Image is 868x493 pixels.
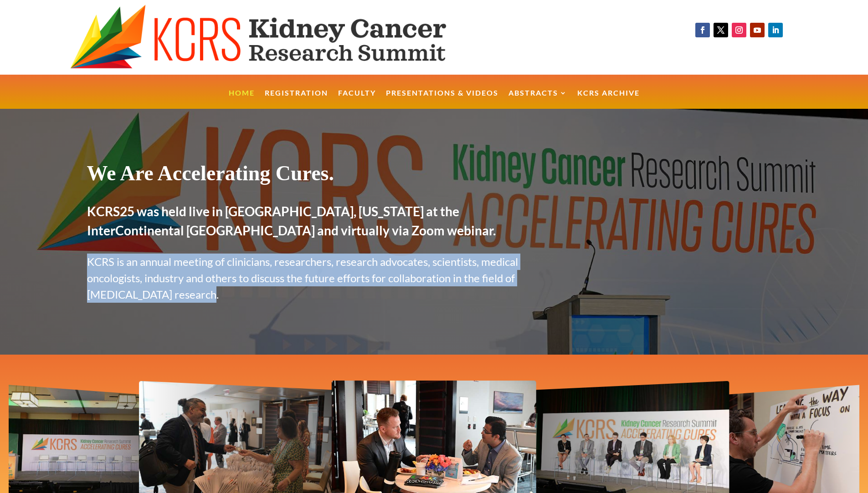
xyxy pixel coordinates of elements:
[87,161,537,190] h1: We Are Accelerating Cures.
[229,90,255,109] a: Home
[695,23,710,37] a: Follow on Facebook
[265,90,328,109] a: Registration
[750,23,765,37] a: Follow on Youtube
[714,23,728,37] a: Follow on X
[338,90,376,109] a: Faculty
[70,5,492,70] img: KCRS generic logo wide
[768,23,783,37] a: Follow on LinkedIn
[87,254,537,303] p: KCRS is an annual meeting of clinicians, researchers, research advocates, scientists, medical onc...
[732,23,746,37] a: Follow on Instagram
[508,90,567,109] a: Abstracts
[386,90,498,109] a: Presentations & Videos
[577,90,640,109] a: KCRS Archive
[87,202,537,244] h2: KCRS25 was held live in [GEOGRAPHIC_DATA], [US_STATE] at the InterContinental [GEOGRAPHIC_DATA] a...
